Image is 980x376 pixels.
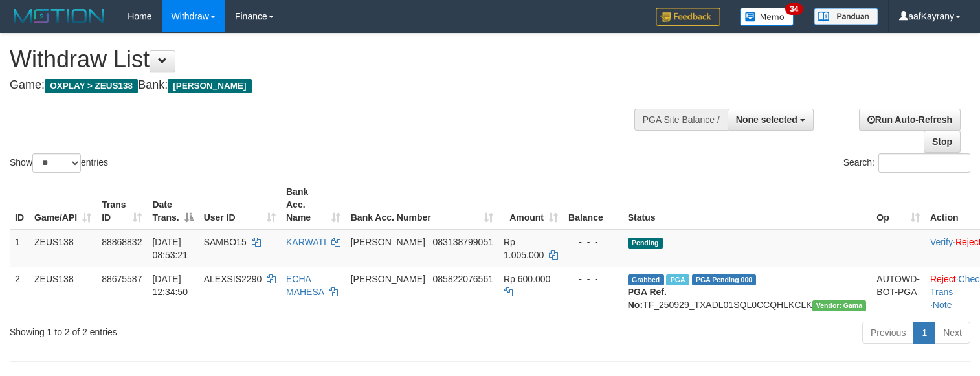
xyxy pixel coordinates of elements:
a: Note [933,300,952,310]
td: AUTOWD-BOT-PGA [871,267,925,316]
th: Date Trans.: activate to sort column descending [147,180,198,230]
th: Trans ID: activate to sort column ascending [96,180,147,230]
td: 2 [10,267,29,316]
div: Showing 1 to 2 of 2 entries [10,320,399,338]
span: SAMBO15 [204,237,247,247]
span: Grabbed [628,274,664,285]
div: - - - [568,272,618,285]
a: 1 [913,322,935,344]
th: Status [623,180,872,230]
span: [PERSON_NAME] [351,237,425,247]
td: ZEUS138 [29,267,96,316]
b: PGA Ref. No: [628,287,667,310]
a: Next [935,322,970,344]
a: Reject [930,274,956,284]
span: Copy 085822076561 to clipboard [433,274,493,284]
th: Bank Acc. Number: activate to sort column ascending [346,180,498,230]
a: Run Auto-Refresh [859,109,961,131]
span: 88675587 [102,274,142,284]
img: Button%20Memo.svg [740,8,794,26]
span: 88868832 [102,237,142,247]
span: Pending [628,238,663,249]
select: Showentries [32,153,81,173]
span: Rp 1.005.000 [504,237,544,260]
h1: Withdraw List [10,47,640,72]
button: None selected [728,109,814,131]
img: Feedback.jpg [656,8,720,26]
span: Marked by aafpengsreynich [666,274,689,285]
a: Stop [924,131,961,153]
th: Game/API: activate to sort column ascending [29,180,96,230]
a: Verify [930,237,953,247]
span: Vendor URL: https://trx31.1velocity.biz [812,300,867,311]
th: Balance [563,180,623,230]
label: Search: [843,153,970,173]
td: 1 [10,230,29,267]
span: 34 [785,3,803,15]
span: [PERSON_NAME] [351,274,425,284]
td: TF_250929_TXADL01SQL0CCQHLKCLK [623,267,872,316]
th: ID [10,180,29,230]
th: User ID: activate to sort column ascending [199,180,281,230]
a: KARWATI [286,237,326,247]
span: None selected [736,115,797,125]
img: MOTION_logo.png [10,6,108,26]
a: Previous [862,322,914,344]
th: Op: activate to sort column ascending [871,180,925,230]
div: PGA Site Balance / [634,109,728,131]
td: ZEUS138 [29,230,96,267]
th: Bank Acc. Name: activate to sort column ascending [281,180,346,230]
label: Show entries [10,153,108,173]
img: panduan.png [814,8,878,25]
span: OXPLAY > ZEUS138 [45,79,138,93]
span: ALEXSIS2290 [204,274,262,284]
span: Rp 600.000 [504,274,550,284]
span: [DATE] 08:53:21 [152,237,188,260]
span: [DATE] 12:34:50 [152,274,188,297]
h4: Game: Bank: [10,79,640,92]
span: [PERSON_NAME] [168,79,251,93]
input: Search: [878,153,970,173]
span: PGA Pending [692,274,757,285]
span: Copy 083138799051 to clipboard [433,237,493,247]
div: - - - [568,236,618,249]
a: ECHA MAHESA [286,274,324,297]
th: Amount: activate to sort column ascending [498,180,563,230]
